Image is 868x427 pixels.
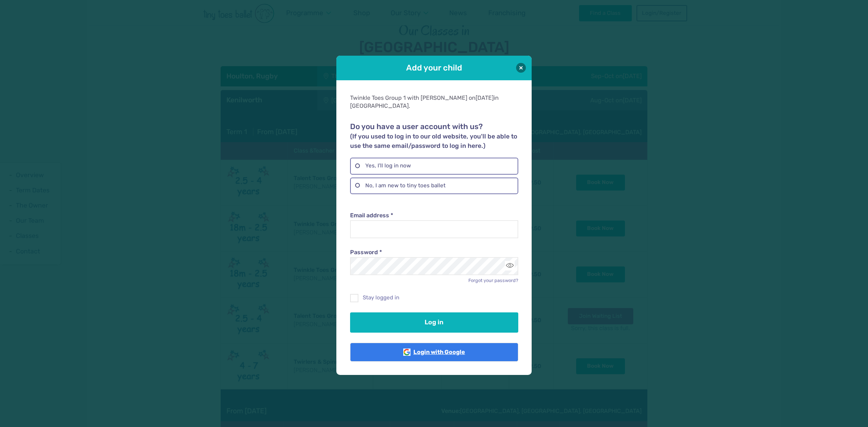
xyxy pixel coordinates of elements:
label: Yes, I'll log in now [350,158,518,174]
img: Google Logo [403,349,410,356]
label: Password * [350,248,518,256]
label: Stay logged in [350,294,518,302]
small: (If you used to log in to our old website, you'll be able to use the same email/password to log i... [350,133,517,149]
h2: Do you have a user account with us? [350,122,518,150]
label: Email address * [350,212,518,219]
a: Login with Google [350,343,518,362]
span: [DATE] [476,94,494,101]
button: Log in [350,312,518,333]
button: Toggle password visibility [505,261,515,271]
a: Forgot your password? [468,278,518,283]
h1: Add your child [357,62,511,73]
label: No, I am new to tiny toes ballet [350,178,518,194]
div: Twinkle Toes Group 1 with [PERSON_NAME] on in [GEOGRAPHIC_DATA]. [350,94,518,110]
